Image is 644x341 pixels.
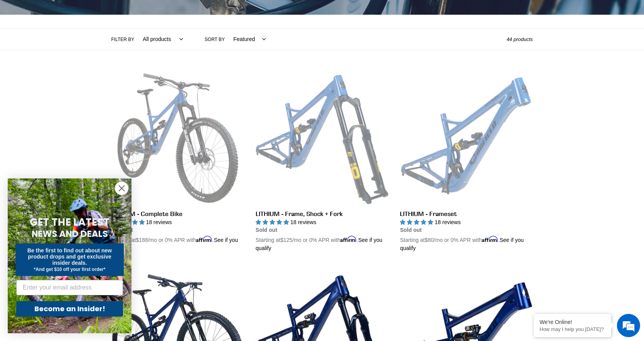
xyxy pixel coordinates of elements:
[32,228,108,240] span: NEWS AND DEALS
[16,301,123,317] button: Become an Insider!
[30,215,109,229] span: GET THE LATEST
[111,36,135,43] label: Filter by
[540,319,605,325] div: We're Online!
[34,267,105,272] span: *And get $10 off your first order*
[540,326,605,332] p: How may I help you today?
[16,280,123,295] input: Enter your email address
[27,247,112,266] span: Be the first to find out about new product drops and get exclusive insider deals.
[115,182,128,195] button: Close dialog
[507,36,533,42] span: 44 products
[205,36,225,43] label: Sort by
